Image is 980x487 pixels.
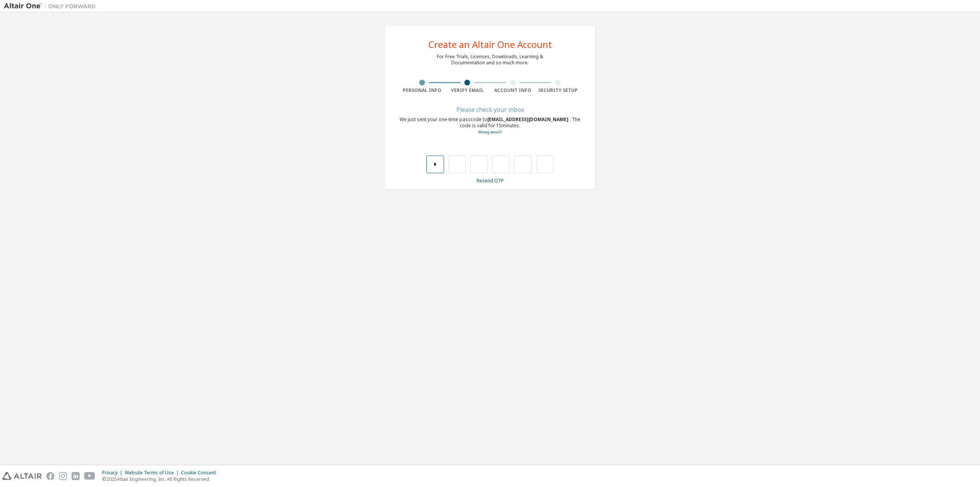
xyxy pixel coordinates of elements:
[445,87,490,93] div: Verify Email
[490,87,536,93] div: Account Info
[59,472,67,480] img: instagram.svg
[399,87,445,93] div: Personal Info
[102,470,125,476] div: Privacy
[477,177,504,184] a: Resend OTP
[84,472,95,480] img: youtube.svg
[536,87,581,93] div: Security Setup
[478,130,502,134] a: Go back to the registration form
[4,2,100,10] img: Altair One
[399,116,581,135] div: We just sent your one-time passcode to . The code is valid for 15 minutes.
[102,476,220,482] p: © 2025 Altair Engineering, Inc. All Rights Reserved.
[2,472,42,480] img: altair_logo.svg
[125,470,181,476] div: Website Terms of Use
[399,107,581,112] div: Please check your inbox
[437,54,543,66] div: For Free Trials, Licenses, Downloads, Learning & Documentation and so much more.
[487,116,570,123] span: [EMAIL_ADDRESS][DOMAIN_NAME]
[428,40,552,49] div: Create an Altair One Account
[181,470,220,476] div: Cookie Consent
[72,472,80,480] img: linkedin.svg
[46,472,54,480] img: facebook.svg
